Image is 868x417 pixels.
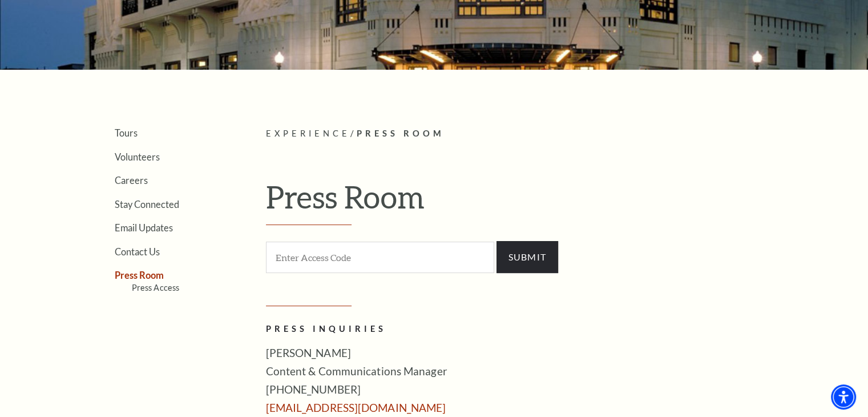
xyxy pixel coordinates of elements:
[266,178,788,225] h1: Press Room
[115,222,173,233] a: Email Updates
[266,242,494,273] input: Enter Access Code
[115,127,138,138] a: Tours
[356,129,444,138] span: Press Room
[266,129,350,138] span: Experience
[132,283,180,292] a: Press Access
[496,241,559,273] input: Submit button
[266,127,788,141] p: /
[115,199,179,210] a: Stay Connected
[115,246,160,257] a: Contact Us
[266,344,637,417] p: [PERSON_NAME] Content & Communications Manager [PHONE_NUMBER]
[266,401,446,414] a: [EMAIL_ADDRESS][DOMAIN_NAME]
[115,151,160,162] a: Volunteers
[266,322,637,336] h2: PRESS INQUIRIES
[115,175,148,186] a: Careers
[831,384,856,410] div: Accessibility Menu
[115,270,164,280] a: Press Room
